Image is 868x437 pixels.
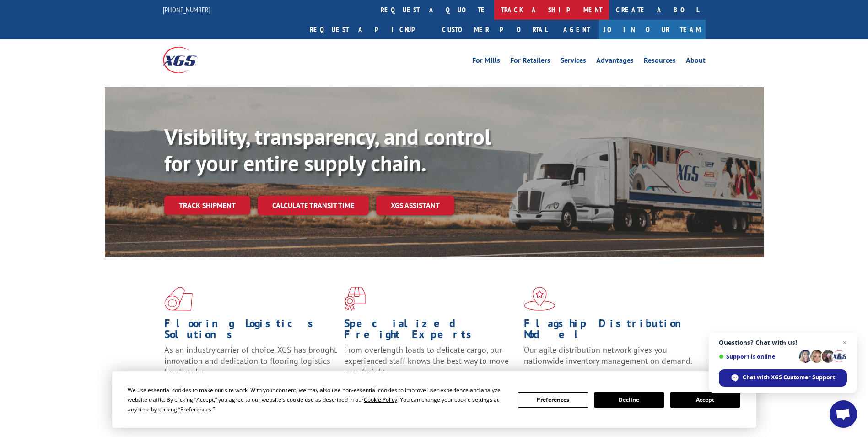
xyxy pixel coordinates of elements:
[554,20,599,39] a: Agent
[743,373,835,382] span: Chat with XGS Customer Support
[164,344,337,377] span: As an industry carrier of choice, XGS has brought innovation and dedication to flooring logistics...
[180,405,211,413] span: Preferences
[344,344,517,385] p: From overlength loads to delicate cargo, our experienced staff knows the best way to move your fr...
[376,196,454,215] a: XGS ASSISTANT
[839,337,850,348] span: Close chat
[561,57,586,67] a: Services
[599,20,706,39] a: Join Our Team
[719,369,847,387] div: Chat with XGS Customer Support
[472,57,500,67] a: For Mills
[112,371,756,428] div: Cookie Consent Prompt
[164,196,250,215] a: Track shipment
[670,392,740,408] button: Accept
[510,57,550,67] a: For Retailers
[163,5,210,14] a: [PHONE_NUMBER]
[344,318,517,344] h1: Specialized Freight Experts
[518,392,588,408] button: Preferences
[364,396,397,404] span: Cookie Policy
[524,318,697,344] h1: Flagship Distribution Model
[164,287,193,311] img: xgs-icon-total-supply-chain-intelligence-red
[719,339,847,346] span: Questions? Chat with us!
[128,385,507,414] div: We use essential cookies to make our site work. With your consent, we may also use non-essential ...
[258,196,369,215] a: Calculate transit time
[644,57,676,67] a: Resources
[164,122,491,177] b: Visibility, transparency, and control for your entire supply chain.
[435,20,554,39] a: Customer Portal
[303,20,435,39] a: Request a pickup
[344,287,366,311] img: xgs-icon-focused-on-flooring-red
[594,392,664,408] button: Decline
[524,344,692,366] span: Our agile distribution network gives you nationwide inventory management on demand.
[596,57,634,67] a: Advantages
[164,318,337,344] h1: Flooring Logistics Solutions
[830,400,857,428] div: Open chat
[719,353,796,360] span: Support is online
[686,57,706,67] a: About
[524,287,555,311] img: xgs-icon-flagship-distribution-model-red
